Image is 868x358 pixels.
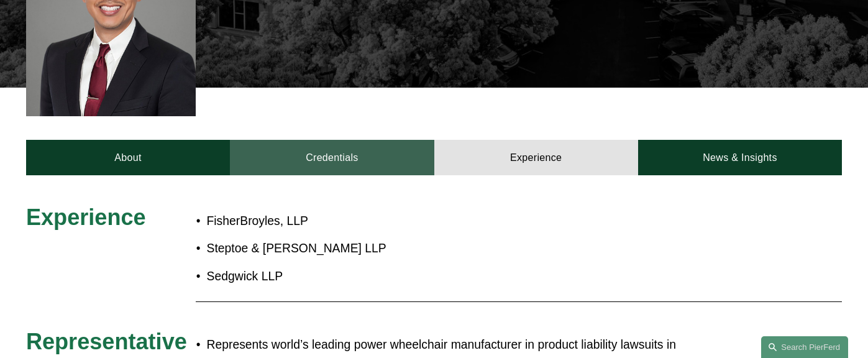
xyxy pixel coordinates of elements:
a: News & Insights [638,140,842,175]
p: FisherBroyles, LLP [206,210,739,232]
a: About [26,140,230,175]
a: Credentials [230,140,434,175]
p: Sedgwick LLP [206,265,739,287]
p: Steptoe & [PERSON_NAME] LLP [206,237,739,259]
span: Experience [26,204,146,230]
a: Experience [434,140,638,175]
a: Search this site [761,336,848,358]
